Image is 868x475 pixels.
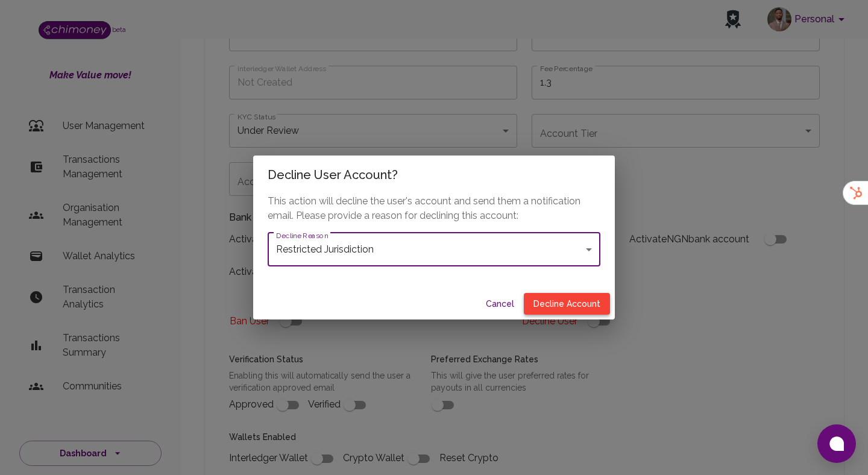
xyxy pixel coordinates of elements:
[268,194,600,223] p: This action will decline the user's account and send them a notification email. Please provide a ...
[253,156,615,194] h2: Decline User Account?
[268,233,600,266] div: Restricted Jurisdiction
[480,293,519,315] button: Cancel
[817,424,856,463] button: Open chat window
[524,293,610,315] button: Decline Account
[276,230,328,241] label: Decline Reason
